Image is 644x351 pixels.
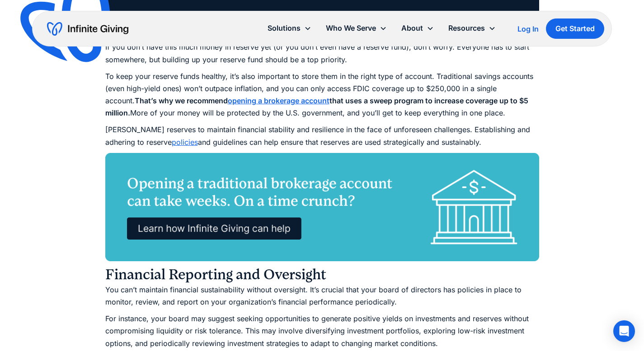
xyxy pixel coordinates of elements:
[105,313,539,350] p: For instance, your board may suggest seeking opportunities to generate positive yields on investm...
[135,96,228,105] strong: That’s why we recommend
[401,22,423,34] div: About
[105,284,539,308] p: You can’t maintain financial sustainability without oversight. It’s crucial that your board of di...
[613,320,635,342] div: Open Intercom Messenger
[517,23,539,34] a: Log In
[105,70,539,120] p: To keep your reserve funds healthy, it’s also important to store them in the right type of accoun...
[268,22,301,34] div: Solutions
[326,22,376,34] div: Who We Serve
[105,266,539,284] h3: Financial Reporting and Oversight
[546,18,604,39] a: Get Started
[47,22,128,36] a: home
[260,18,319,38] div: Solutions
[105,41,539,65] p: If you don’t have this much money in reserve yet (or you don’t even have a reserve fund), don’t w...
[105,124,539,148] p: [PERSON_NAME] reserves to maintain financial stability and resilience in the face of unforeseen c...
[172,138,198,147] a: policies
[228,96,329,105] a: opening a brokerage account
[394,18,441,38] div: About
[517,25,539,32] div: Log In
[105,153,539,261] img: Opening a traditional brokerage account can take weeks. On a time crunch? Learn how Infinite Givi...
[319,18,394,38] div: Who We Serve
[448,22,485,34] div: Resources
[441,18,503,38] div: Resources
